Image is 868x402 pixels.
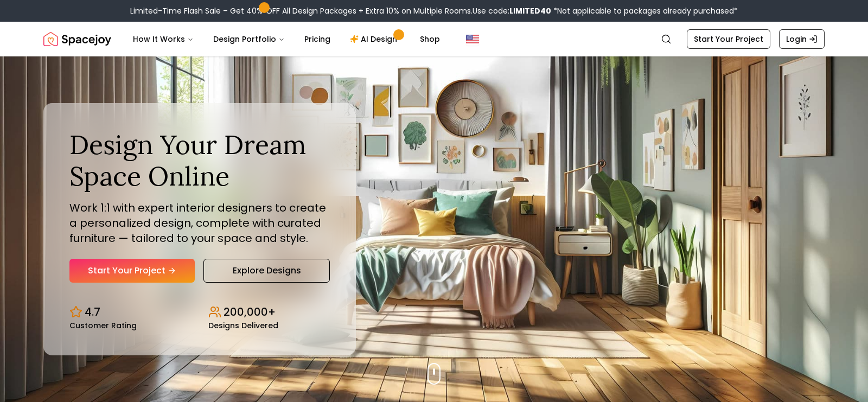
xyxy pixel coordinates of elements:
[43,22,825,56] nav: Global
[43,28,111,50] a: Spacejoy
[224,304,276,320] p: 200,000+
[205,28,293,50] button: Design Portfolio
[509,5,551,16] b: LIMITED40
[124,28,202,50] button: How It Works
[69,322,137,329] small: Customer Rating
[779,29,825,49] a: Login
[203,259,330,283] a: Explore Designs
[124,28,449,50] nav: Main
[85,304,100,320] p: 4.7
[466,33,479,46] img: United States
[69,129,330,192] h1: Design Your Dream Space Online
[130,5,738,16] div: Limited-Time Flash Sale – Get 40% OFF All Design Packages + Extra 10% on Multiple Rooms.
[411,28,449,50] a: Shop
[551,5,738,16] span: *Not applicable to packages already purchased*
[473,5,551,16] span: Use code:
[43,28,111,50] img: Spacejoy Logo
[296,28,339,50] a: Pricing
[341,28,409,50] a: AI Design
[69,259,195,283] a: Start Your Project
[208,322,278,329] small: Designs Delivered
[687,29,770,49] a: Start Your Project
[69,296,330,329] div: Design stats
[69,200,330,246] p: Work 1:1 with expert interior designers to create a personalized design, complete with curated fu...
